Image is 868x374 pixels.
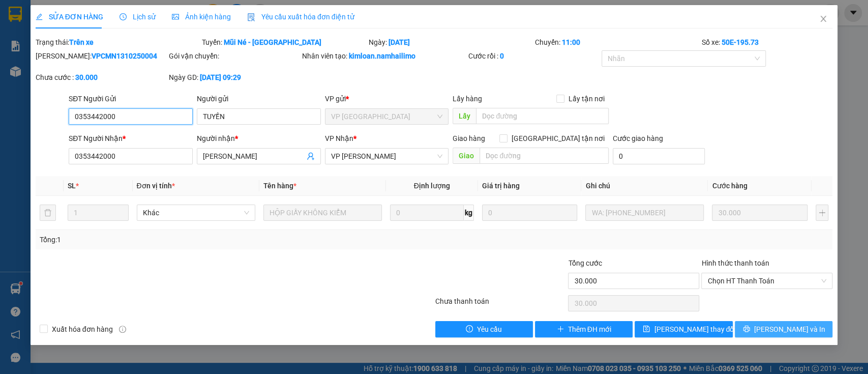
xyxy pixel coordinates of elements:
[466,325,473,333] span: exclamation-circle
[40,234,336,245] div: Tổng: 1
[613,134,663,142] label: Cước giao hàng
[119,33,201,45] div: [PERSON_NAME]
[453,95,482,103] span: Lấy hàng
[534,37,700,48] div: Chuyến:
[325,134,353,142] span: VP Nhận
[568,324,611,335] span: Thêm ĐH mới
[137,182,175,190] span: Đơn vị tính
[735,321,832,337] button: printer[PERSON_NAME] và In
[169,72,300,83] div: Ngày GD:
[809,5,837,34] button: Close
[476,108,609,124] input: Dọc đường
[535,321,633,337] button: plusThêm ĐH mới
[68,182,76,190] span: SL
[307,152,315,160] span: user-add
[9,33,112,45] div: TUYỀN
[434,296,567,313] div: Chưa thanh toán
[36,72,167,83] div: Chưa cước :
[200,73,241,81] b: [DATE] 09:29
[388,38,410,46] b: [DATE]
[119,9,201,33] div: VP [PERSON_NAME]
[36,50,167,62] div: [PERSON_NAME]:
[819,15,827,23] span: close
[654,324,735,335] span: [PERSON_NAME] thay đổi
[414,182,450,190] span: Định lượng
[69,93,193,104] div: SĐT Người Gửi
[635,321,732,337] button: save[PERSON_NAME] thay đổi
[368,37,534,48] div: Ngày:
[754,324,825,335] span: [PERSON_NAME] và In
[435,321,533,337] button: exclamation-circleYêu cầu
[119,326,126,333] span: info-circle
[263,205,382,221] input: VD: Bàn, Ghế
[480,148,609,164] input: Dọc đường
[453,148,480,164] span: Giao
[247,13,354,21] span: Yêu cầu xuất hóa đơn điện tử
[325,93,449,104] div: VP gửi
[707,273,826,289] span: Chọn HT Thanh Toán
[562,38,580,46] b: 11:00
[564,93,609,104] span: Lấy tận nơi
[35,37,201,48] div: Trạng thái:
[75,73,98,81] b: 30.000
[468,50,600,62] div: Cước rồi :
[197,93,321,104] div: Người gửi
[643,325,650,333] span: save
[482,182,520,190] span: Giá trị hàng
[224,38,321,46] b: Mũi Né - [GEOGRAPHIC_DATA]
[119,13,156,21] span: Lịch sử
[172,13,231,21] span: Ảnh kiện hàng
[117,68,132,79] span: CC :
[117,66,202,80] div: 30.000
[9,9,112,33] div: VP [GEOGRAPHIC_DATA]
[169,50,300,62] div: Gói vận chuyển:
[464,205,474,221] span: kg
[721,38,758,46] b: 50E-195.73
[743,325,750,333] span: printer
[482,205,578,221] input: 0
[816,205,828,221] button: plus
[40,205,56,221] button: delete
[453,108,476,124] span: Lấy
[143,205,249,220] span: Khác
[613,148,705,164] input: Cước giao hàng
[557,325,564,333] span: plus
[119,13,127,20] span: clock-circle
[331,109,443,124] span: VP chợ Mũi Né
[9,10,24,20] span: Gửi:
[701,259,769,267] label: Hình thức thanh toán
[69,38,94,46] b: Trên xe
[92,52,157,60] b: VPCMN1310250004
[712,205,807,221] input: 0
[69,133,193,144] div: SĐT Người Nhận
[119,10,143,20] span: Nhận:
[581,176,708,196] th: Ghi chú
[568,259,602,267] span: Tổng cước
[302,50,466,62] div: Nhân viên tạo:
[247,13,255,21] img: icon
[36,13,103,21] span: SỬA ĐƠN HÀNG
[263,182,296,190] span: Tên hàng
[453,134,485,142] span: Giao hàng
[507,133,609,144] span: [GEOGRAPHIC_DATA] tận nơi
[172,13,179,20] span: picture
[9,45,112,60] div: 0353442000
[119,45,201,60] div: 0353442000
[477,324,502,335] span: Yêu cầu
[197,133,321,144] div: Người nhận
[712,182,747,190] span: Cước hàng
[48,324,117,335] span: Xuất hóa đơn hàng
[331,149,443,164] span: VP Phạm Ngũ Lão
[201,37,367,48] div: Tuyến:
[500,52,504,60] b: 0
[36,13,43,20] span: edit
[585,205,704,221] input: Ghi Chú
[349,52,415,60] b: kimloan.namhailimo
[700,37,833,48] div: Số xe:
